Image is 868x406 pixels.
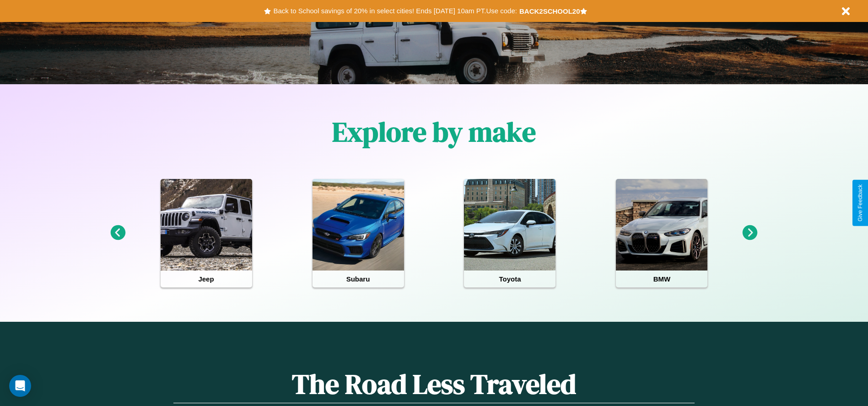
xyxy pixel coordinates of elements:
h4: BMW [616,271,707,287]
h4: Toyota [464,271,555,287]
div: Give Feedback [857,184,863,222]
h1: Explore by make [332,113,536,151]
h1: The Road Less Traveled [173,365,694,403]
div: Open Intercom Messenger [9,375,31,397]
h4: Subaru [313,271,404,287]
button: Back to School savings of 20% in select cities! Ends [DATE] 10am PT.Use code: [271,5,519,17]
b: BACK2SCHOOL20 [519,7,580,15]
h4: Jeep [161,271,252,287]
